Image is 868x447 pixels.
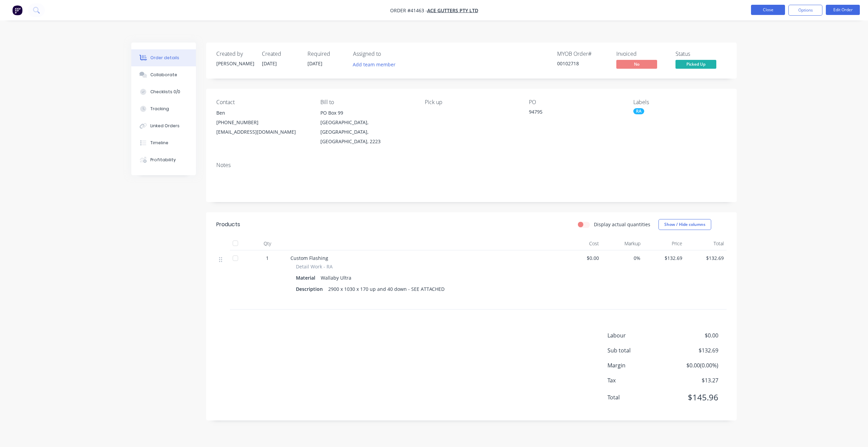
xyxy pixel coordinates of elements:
[668,361,718,369] span: $0.00 ( 0.00 %)
[216,162,727,168] div: Notes
[131,151,196,168] button: Profitability
[675,51,727,57] div: Status
[633,108,644,114] div: RA
[788,5,822,16] button: Options
[668,346,718,354] span: $132.69
[150,140,168,146] div: Timeline
[607,361,668,369] span: Margin
[296,263,333,270] span: Detail Work - RA
[675,60,716,68] span: Picked Up
[216,60,254,67] div: [PERSON_NAME]
[557,51,608,57] div: MYOB Order #
[262,51,299,57] div: Created
[296,273,318,283] div: Material
[216,127,310,137] div: [EMAIL_ADDRESS][DOMAIN_NAME]
[150,55,179,61] div: Order details
[216,220,240,229] div: Products
[607,331,668,340] span: Labour
[529,108,614,118] div: 94795
[131,66,196,83] button: Collaborate
[675,60,716,70] button: Picked Up
[216,118,310,127] div: [PHONE_NUMBER]
[307,60,322,67] span: [DATE]
[290,255,328,261] span: Custom Flashing
[390,7,427,14] span: Order #41463 -
[607,376,668,384] span: Tax
[318,273,354,283] div: Wallaby Ultra
[262,60,277,67] span: [DATE]
[607,346,668,354] span: Sub total
[529,99,622,105] div: PO
[296,284,325,294] div: Description
[131,134,196,151] button: Timeline
[560,237,602,250] div: Cost
[668,376,718,384] span: $13.27
[216,108,310,118] div: Ben
[320,118,414,146] div: [GEOGRAPHIC_DATA], [GEOGRAPHIC_DATA], [GEOGRAPHIC_DATA], 2223
[320,108,414,146] div: PO Box 99[GEOGRAPHIC_DATA], [GEOGRAPHIC_DATA], [GEOGRAPHIC_DATA], 2223
[353,51,421,57] div: Assigned to
[216,108,310,137] div: Ben[PHONE_NUMBER][EMAIL_ADDRESS][DOMAIN_NAME]
[150,123,180,129] div: Linked Orders
[320,108,414,118] div: PO Box 99
[563,254,599,262] span: $0.00
[307,51,345,57] div: Required
[320,99,414,105] div: Bill to
[266,254,269,262] span: 1
[131,100,196,117] button: Tracking
[131,83,196,100] button: Checklists 0/0
[751,5,785,15] button: Close
[427,7,478,14] a: Ace Gutters Pty Ltd
[668,391,718,403] span: $145.96
[247,237,288,250] div: Qty
[150,89,180,95] div: Checklists 0/0
[325,284,447,294] div: 2900 x 1030 x 170 up and 40 down - SEE ATTACHED
[668,331,718,340] span: $0.00
[594,221,650,228] label: Display actual quantities
[685,237,727,250] div: Total
[150,106,169,112] div: Tracking
[353,60,399,69] button: Add team member
[607,393,668,401] span: Total
[616,51,667,57] div: Invoiced
[602,237,644,250] div: Markup
[131,117,196,134] button: Linked Orders
[646,254,682,262] span: $132.69
[216,51,254,57] div: Created by
[131,49,196,66] button: Order details
[150,157,176,163] div: Profitability
[658,219,711,230] button: Show / Hide columns
[349,60,399,69] button: Add team member
[557,60,608,67] div: 00102718
[12,5,22,15] img: Factory
[150,72,177,78] div: Collaborate
[643,237,685,250] div: Price
[688,254,724,262] span: $132.69
[633,99,727,105] div: Labels
[604,254,641,262] span: 0%
[616,60,657,68] span: No
[216,99,310,105] div: Contact
[826,5,860,15] button: Edit Order
[425,99,518,105] div: Pick up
